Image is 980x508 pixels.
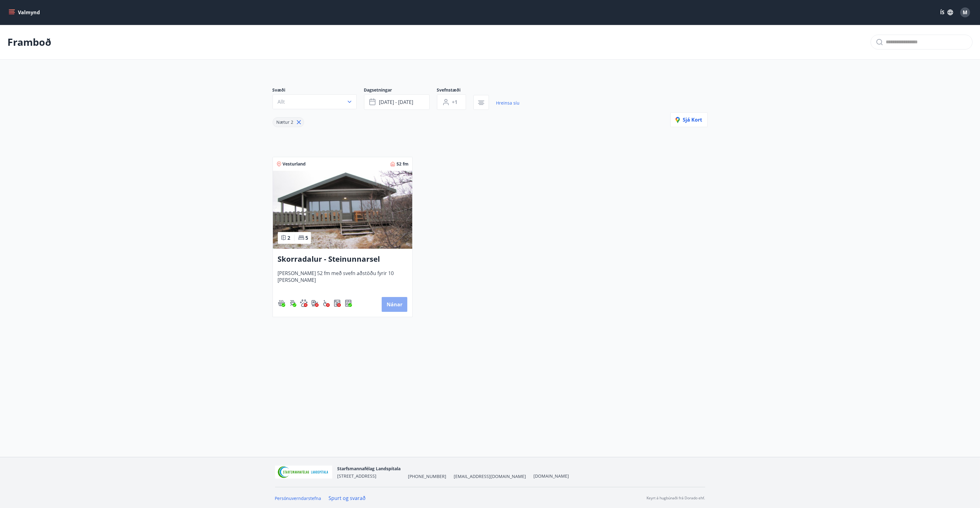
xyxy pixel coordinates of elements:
[311,299,319,307] div: Hleðslustöð fyrir rafbíla
[278,270,407,290] span: [PERSON_NAME] 52 fm með svefn aðstöðu fyrir 10 [PERSON_NAME]
[278,299,285,307] div: Heitur pottur
[278,299,285,307] img: h89QDIuHlAdpqTriuIvuEWkTH976fOgBEOOeu1mi.svg
[322,299,330,307] img: 8IYIKVZQyRlUC6HQIIUSdjpPGRncJsz2RzLgWvp4.svg
[283,161,306,167] span: Vesturland
[337,466,401,471] span: Starfsmannafélag Landspítala
[452,99,458,105] span: +1
[275,495,321,501] a: Persónuverndarstefna
[289,299,296,307] div: Gasgrill
[322,299,330,307] div: Aðgengi fyrir hjólastól
[289,299,296,307] img: ZXjrS3QKesehq6nQAPjaRuRTI364z8ohTALB4wBr.svg
[278,98,285,105] span: Allt
[937,7,957,18] button: ÍS
[454,473,526,480] span: [EMAIL_ADDRESS][DOMAIN_NAME]
[273,87,364,94] span: Svæði
[397,161,409,167] span: 52 fm
[275,466,333,479] img: 55zIgFoyM5pksCsVQ4sUOj1FUrQvjI8pi0QwpkWm.png
[333,299,341,307] div: Þvottavél
[311,299,319,307] img: nH7E6Gw2rvWFb8XaSdRp44dhkQaj4PJkOoRYItBQ.svg
[345,299,352,307] img: 7hj2GulIrg6h11dFIpsIzg8Ak2vZaScVwTihwv8g.svg
[647,495,705,501] p: Keyrt á hugbúnaði frá Dorado ehf.
[306,235,308,241] span: 5
[7,35,51,49] p: Framboð
[382,297,407,312] button: Nánar
[408,473,446,480] span: [PHONE_NUMBER]
[496,96,520,110] a: Hreinsa síu
[7,7,42,18] button: menu
[364,87,437,94] span: Dagsetningar
[437,87,473,94] span: Svefnstæði
[437,94,466,110] button: +1
[273,171,412,249] img: Paella dish
[337,473,376,479] span: [STREET_ADDRESS]
[288,235,291,241] span: 2
[533,473,569,479] a: [DOMAIN_NAME]
[273,94,357,109] button: Allt
[300,299,308,307] div: Gæludýr
[345,299,352,307] div: Uppþvottavél
[273,117,304,127] div: Nætur 2
[329,495,366,502] a: Spurt og svarað
[333,299,341,307] img: Dl16BY4EX9PAW649lg1C3oBuIaAsR6QVDQBO2cTm.svg
[670,112,708,127] button: Sjá kort
[676,116,702,123] span: Sjá kort
[278,254,407,265] h3: Skorradalur - Steinunnarsel
[277,119,294,125] span: Nætur 2
[300,299,308,307] img: pxcaIm5dSOV3FS4whs1soiYWTwFQvksT25a9J10C.svg
[379,99,414,105] span: [DATE] - [DATE]
[963,9,968,16] span: M
[958,5,973,20] button: M
[364,94,430,110] button: [DATE] - [DATE]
